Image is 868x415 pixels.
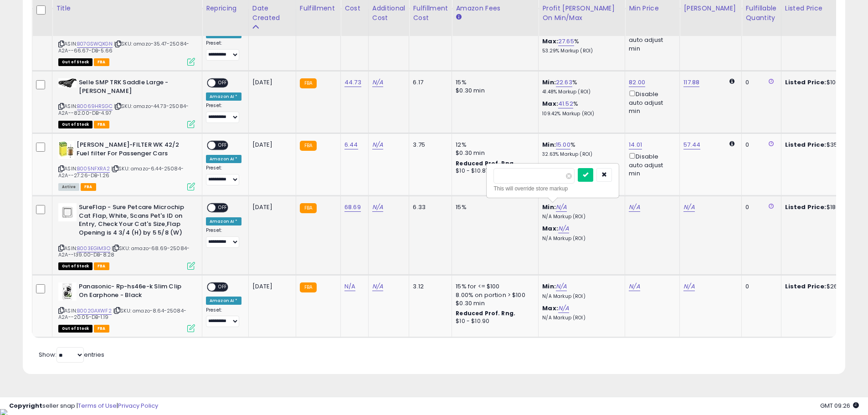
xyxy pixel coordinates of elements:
[206,40,241,61] div: Preset:
[556,203,567,212] a: N/A
[558,99,573,108] a: 41.52
[456,4,534,13] div: Amazon Fees
[58,203,195,269] div: ASIN:
[542,304,558,313] b: Max:
[629,151,673,178] div: Disable auto adjust min
[785,78,827,87] b: Listed Price:
[456,203,531,211] div: 15%
[58,262,92,270] span: All listings that are currently out of stock and unavailable for purchase on Amazon
[216,142,230,149] span: OFF
[372,140,383,149] a: N/A
[785,4,864,13] div: Listed Price
[820,401,859,410] span: 2025-08-18 09:26 GMT
[542,315,618,321] p: N/A Markup (ROI)
[206,217,241,225] div: Amazon AI *
[542,78,556,87] b: Min:
[745,78,774,87] div: 0
[39,350,104,359] span: Show: entries
[558,224,569,233] a: N/A
[58,141,195,190] div: ASIN:
[94,121,109,128] span: FBA
[413,141,445,149] div: 3.75
[413,282,445,291] div: 3.12
[683,140,700,149] a: 57.44
[58,141,74,159] img: 51lri6vDjhL._SL40_.jpg
[77,245,110,252] a: B003EGIM3O
[785,141,861,149] div: $35.44
[785,282,827,291] b: Listed Price:
[629,4,676,13] div: Min Price
[206,165,241,185] div: Preset:
[206,4,245,13] div: Repricing
[300,203,317,213] small: FBA
[456,159,515,167] b: Reduced Prof. Rng.
[9,402,158,410] div: seller snap | |
[58,325,92,333] span: All listings that are currently out of stock and unavailable for purchase on Amazon
[252,4,292,23] div: Date Created
[252,141,289,149] div: [DATE]
[206,227,241,248] div: Preset:
[785,203,861,211] div: $180.70
[542,224,558,233] b: Max:
[344,203,361,212] a: 68.69
[558,37,574,46] a: 27.65
[216,79,230,87] span: OFF
[252,203,289,211] div: [DATE]
[79,203,190,239] b: SureFlap - Sure Petcare Microchip Cat Flap, White, Scans Pet's ID on Entry, Check Your Cat's Size...
[58,307,186,321] span: | SKU: amazo-8.64-25084-A2A--20.05-DB-1.19
[456,318,531,325] div: $10 - $10.90
[413,78,445,87] div: 6.17
[58,58,92,66] span: All listings that are currently out of stock and unavailable for purchase on Amazon
[252,78,289,87] div: [DATE]
[542,78,618,95] div: %
[629,26,673,53] div: Disable auto adjust min
[542,162,558,170] b: Max:
[785,282,861,291] div: $26.07
[300,4,337,13] div: Fulfillment
[542,37,618,54] div: %
[118,401,158,410] a: Privacy Policy
[344,78,361,87] a: 44.73
[456,299,531,307] div: $0.30 min
[206,297,241,305] div: Amazon AI *
[542,111,618,117] p: 109.42% Markup (ROI)
[745,4,777,23] div: Fulfillable Quantity
[413,4,448,23] div: Fulfillment Cost
[542,236,618,242] p: N/A Markup (ROI)
[542,140,556,149] b: Min:
[629,78,645,87] a: 82.00
[58,203,77,221] img: 31qei1IKGPL._SL40_.jpg
[542,37,558,46] b: Max:
[745,282,774,291] div: 0
[300,78,317,88] small: FBA
[372,78,383,87] a: N/A
[745,203,774,211] div: 0
[58,16,195,65] div: ASIN:
[372,282,383,291] a: N/A
[77,102,113,110] a: B0069HRSGC
[629,140,642,149] a: 14.01
[206,307,241,328] div: Preset:
[542,162,618,179] div: %
[558,304,569,313] a: N/A
[542,293,618,300] p: N/A Markup (ROI)
[9,401,42,410] strong: Copyright
[77,165,110,173] a: B005NFXRA2
[78,401,117,410] a: Terms of Use
[77,307,112,315] a: B002GAXWF2
[456,13,461,21] small: Amazon Fees.
[456,309,515,317] b: Reduced Prof. Rng.
[629,282,640,291] a: N/A
[252,282,289,291] div: [DATE]
[785,203,827,211] b: Listed Price:
[58,78,77,87] img: 3165DXJlPVL._SL40_.jpg
[344,140,358,149] a: 6.44
[785,140,827,149] b: Listed Price:
[542,89,618,95] p: 41.48% Markup (ROI)
[558,162,572,171] a: 70.01
[629,89,673,115] div: Disable auto adjust min
[542,4,621,23] div: Profit [PERSON_NAME] on Min/Max
[785,78,861,87] div: $106.60
[372,4,406,23] div: Additional Cost
[300,282,317,292] small: FBA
